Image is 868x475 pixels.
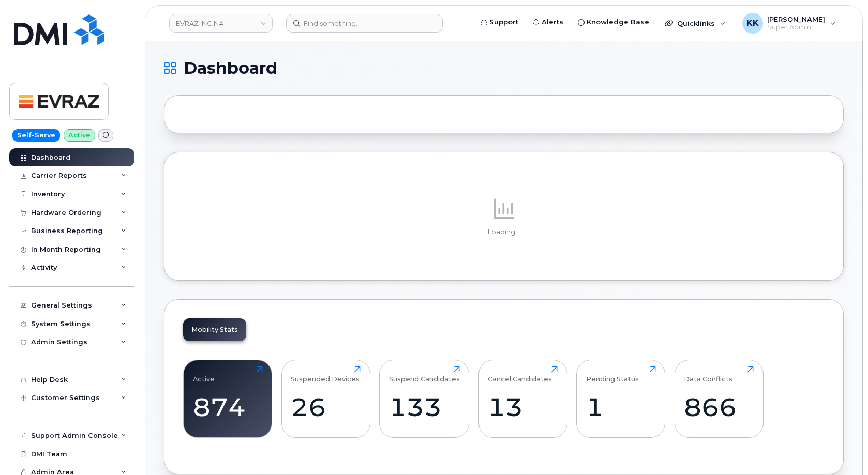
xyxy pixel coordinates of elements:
[184,60,277,76] span: Dashboard
[291,366,360,383] div: Suspended Devices
[193,366,215,383] div: Active
[586,366,639,383] div: Pending Status
[389,366,460,383] div: Suspend Candidates
[183,227,825,237] p: Loading...
[488,366,558,432] a: Cancel Candidates13
[291,392,361,422] div: 26
[389,392,460,422] div: 133
[684,392,754,422] div: 866
[586,366,656,432] a: Pending Status1
[684,366,732,383] div: Data Conflicts
[488,392,558,422] div: 13
[193,366,263,432] a: Active874
[193,392,263,422] div: 874
[291,366,361,432] a: Suspended Devices26
[389,366,460,432] a: Suspend Candidates133
[684,366,754,432] a: Data Conflicts866
[586,392,656,422] div: 1
[488,366,552,383] div: Cancel Candidates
